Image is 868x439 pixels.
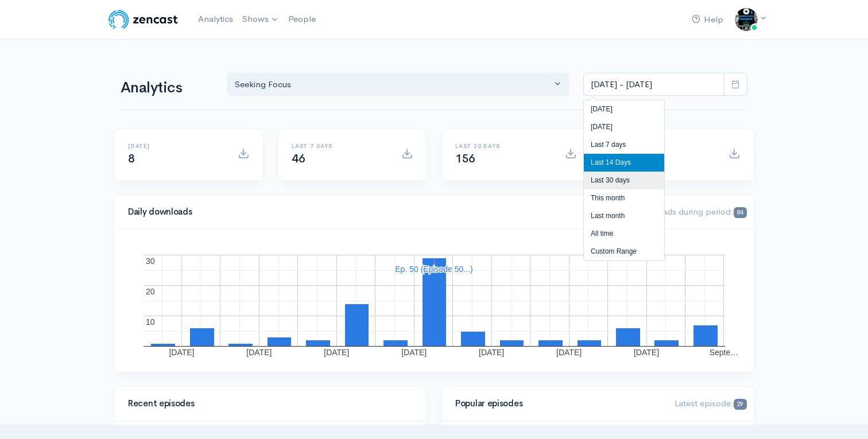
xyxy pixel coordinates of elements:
h4: Daily downloads [128,207,618,217]
text: [DATE] [169,348,194,357]
text: [DATE] [556,348,582,357]
li: Last 14 Days [584,154,664,172]
a: Analytics [193,7,238,32]
span: Latest episode: [675,398,747,409]
text: [DATE] [246,348,272,357]
text: [DATE] [479,348,504,357]
text: 20 [146,287,155,296]
li: This month [584,189,664,207]
li: Last 7 days [584,136,664,154]
a: Help [687,7,728,32]
img: ... [735,8,758,31]
span: Downloads during period: [631,206,747,217]
li: Custom Range [584,243,664,261]
text: Ep. 50 (Episode 50...) [395,265,472,274]
text: [DATE] [324,348,349,357]
span: 156 [455,151,475,166]
h6: Last 7 days [292,143,387,149]
text: 10 [146,317,155,327]
h6: [DATE] [128,143,224,149]
text: 30 [146,257,155,266]
button: Seeking Focus [227,73,569,96]
h4: Recent episodes [128,399,406,409]
text: Septe… [710,348,739,357]
h1: Analytics [121,80,214,96]
span: 84 [734,207,747,218]
text: [DATE] [634,348,659,357]
img: ZenCast Logo [107,8,180,31]
a: Shows [238,7,284,32]
svg: A chart. [128,243,740,358]
h6: All time [619,143,715,149]
h6: Last 30 days [455,143,551,149]
li: [DATE] [584,118,664,136]
span: 46 [292,151,305,166]
span: 29 [734,399,747,410]
input: analytics date range selector [583,73,724,96]
li: All time [584,225,664,243]
text: [DATE] [401,348,427,357]
li: Last 30 days [584,172,664,189]
a: People [284,7,320,32]
h4: Popular episodes [455,399,661,409]
div: Seeking Focus [235,78,552,91]
span: 8 [128,151,135,166]
li: [DATE] [584,100,664,118]
li: Last month [584,207,664,225]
